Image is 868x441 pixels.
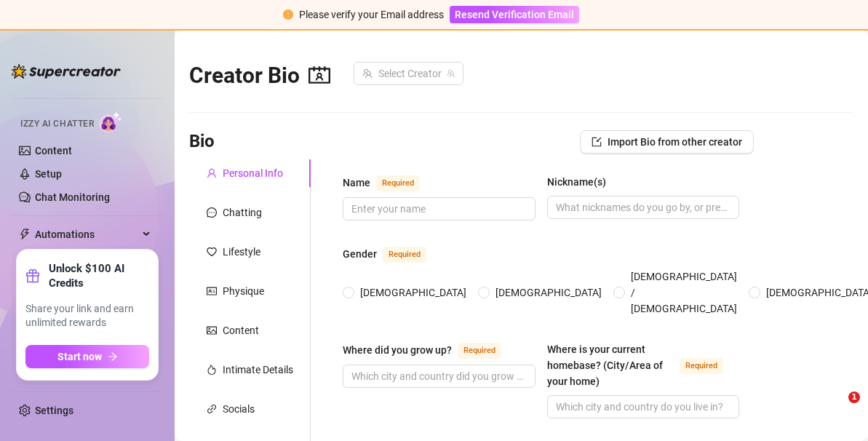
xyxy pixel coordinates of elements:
[556,199,728,215] input: Nickname(s)
[57,351,102,362] span: Start now
[848,392,860,403] span: 1
[19,229,31,240] span: thunderbolt
[580,130,754,154] button: Import Bio from other creator
[223,322,259,338] div: Content
[556,399,728,415] input: Where is your current homebase? (City/Area of your home)
[35,191,110,203] a: Chat Monitoring
[207,247,217,257] span: heart
[35,223,138,246] span: Automations
[207,404,217,414] span: link
[547,341,740,389] label: Where is your current homebase? (City/Area of your home)
[343,175,370,191] div: Name
[450,6,579,23] button: Resend Verification Email
[189,130,215,154] h3: Bio
[547,341,674,389] div: Where is your current homebase? (City/Area of your home)
[223,283,264,299] div: Physique
[376,175,420,191] span: Required
[354,285,472,301] span: [DEMOGRAPHIC_DATA]
[35,145,72,156] a: Content
[223,401,255,417] div: Socials
[343,245,442,263] label: Gender
[455,9,574,20] span: Resend Verification Email
[207,207,217,218] span: message
[447,69,455,78] span: team
[343,341,517,359] label: Where did you grow up?
[35,168,62,180] a: Setup
[223,244,260,260] div: Lifestyle
[343,342,452,358] div: Where did you grow up?
[207,325,217,335] span: picture
[20,117,94,131] span: Izzy AI Chatter
[343,246,377,262] div: Gender
[35,405,73,416] a: Settings
[625,269,743,317] span: [DEMOGRAPHIC_DATA] / [DEMOGRAPHIC_DATA]
[12,64,121,79] img: logo-BBDzfeDw.svg
[108,351,118,362] span: arrow-right
[207,286,217,296] span: idcard
[25,269,40,283] span: gift
[299,7,444,23] div: Please verify your Email address
[189,62,330,90] h2: Creator Bio
[25,302,149,330] span: Share your link and earn unlimited rewards
[351,201,524,217] input: Name
[207,168,217,178] span: user
[343,174,436,191] label: Name
[207,365,217,375] span: fire
[100,111,122,132] img: AI Chatter
[547,174,606,190] div: Nickname(s)
[819,392,853,426] iframe: Intercom live chat
[458,343,501,359] span: Required
[592,137,602,147] span: import
[351,368,524,384] input: Where did you grow up?
[223,165,283,181] div: Personal Info
[223,362,293,378] div: Intimate Details
[283,9,293,20] span: exclamation-circle
[680,358,723,374] span: Required
[308,64,330,86] span: contacts
[547,174,616,190] label: Nickname(s)
[490,285,608,301] span: [DEMOGRAPHIC_DATA]
[223,204,262,220] div: Chatting
[383,247,426,263] span: Required
[608,136,742,148] span: Import Bio from other creator
[49,261,149,290] strong: Unlock $100 AI Credits
[25,345,149,368] button: Start nowarrow-right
